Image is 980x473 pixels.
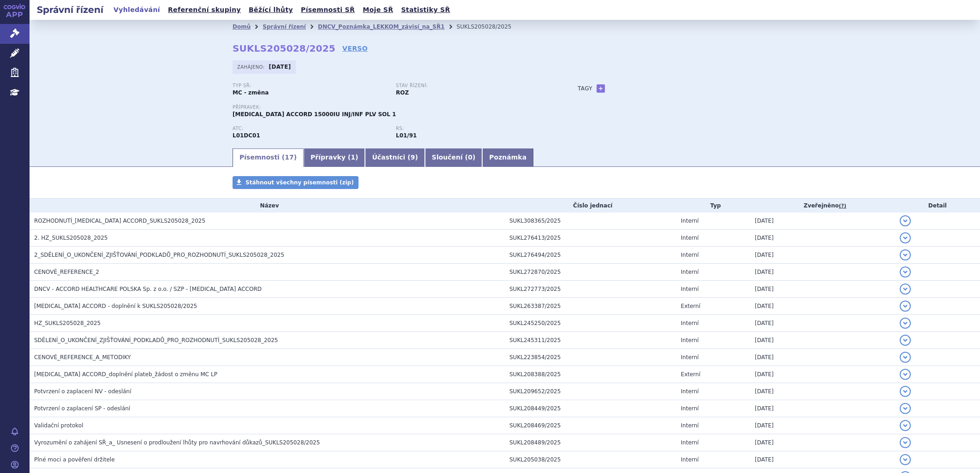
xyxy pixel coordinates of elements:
[681,320,699,326] span: Interní
[505,213,676,230] td: SUKL308365/2025
[900,215,911,226] button: detail
[505,199,676,213] th: Číslo jednací
[839,203,846,209] abbr: (?)
[245,179,354,186] span: Stáhnout všechny písemnosti (zip)
[900,403,911,414] button: detail
[750,230,895,247] td: [DATE]
[750,434,895,451] td: [DATE]
[900,420,911,431] button: detail
[900,386,911,397] button: detail
[750,400,895,417] td: [DATE]
[411,154,415,161] span: 9
[233,176,359,189] a: Stáhnout všechny písemnosti (zip)
[750,298,895,315] td: [DATE]
[425,148,482,167] a: Sloučení (0)
[681,422,699,429] span: Interní
[396,126,550,131] p: RS:
[505,451,676,468] td: SUKL205038/2025
[900,369,911,380] button: detail
[34,286,262,292] span: DNCV - ACCORD HEALTHCARE POLSKA Sp. z o.o. / SZP - BLEOMYCIN ACCORD
[505,383,676,400] td: SUKL209652/2025
[457,20,524,34] li: SUKLS205028/2025
[505,417,676,434] td: SUKL208469/2025
[900,249,911,260] button: detail
[396,83,550,89] p: Stav řízení:
[468,154,472,161] span: 0
[676,199,751,213] th: Typ
[34,235,108,241] span: 2. HZ_SUKLS205028_2025
[681,252,699,258] span: Interní
[233,43,335,54] strong: SUKLS205028/2025
[750,332,895,349] td: [DATE]
[482,148,533,167] a: Poznámka
[233,126,387,131] p: ATC:
[396,132,417,139] strong: bleomycin
[505,264,676,281] td: SUKL272870/2025
[750,247,895,264] td: [DATE]
[34,337,278,343] span: SDĚLENÍ_O_UKONČENÍ_ZJIŠŤOVÁNÍ_PODKLADŮ_PRO_ROZHODNUTÍ_SUKLS205028_2025
[30,199,505,213] th: Název
[505,247,676,264] td: SUKL276494/2025
[900,335,911,346] button: detail
[750,349,895,366] td: [DATE]
[34,320,101,326] span: HZ_SUKLS205028_2025
[681,388,699,395] span: Interní
[34,405,130,412] span: Potvrzení o zaplacení SP - odeslání
[681,439,699,446] span: Interní
[360,4,396,16] a: Moje SŘ
[34,218,205,224] span: ROZHODNUTÍ_BLEOMYCIN ACCORD_SUKLS205028_2025
[34,354,131,361] span: CENOVÉ_REFERENCE_A_METODIKY
[233,148,304,167] a: Písemnosti (17)
[900,266,911,278] button: detail
[165,4,244,16] a: Referenční skupiny
[750,417,895,434] td: [DATE]
[681,235,699,241] span: Interní
[681,337,699,343] span: Interní
[304,148,365,167] a: Přípravky (1)
[34,439,320,446] span: Vyrozumění o zahájení SŘ_a_ Usnesení o prodloužení lhůty pro navrhování důkazů_SUKLS205028/2025
[505,281,676,298] td: SUKL272773/2025
[233,105,559,110] p: Přípravek:
[681,405,699,412] span: Interní
[237,63,266,71] span: Zahájeno:
[351,154,355,161] span: 1
[269,64,291,70] strong: [DATE]
[750,383,895,400] td: [DATE]
[900,301,911,312] button: detail
[681,218,699,224] span: Interní
[750,315,895,332] td: [DATE]
[342,44,368,53] a: VERSO
[263,24,306,30] a: Správní řízení
[900,454,911,465] button: detail
[750,281,895,298] td: [DATE]
[285,154,293,161] span: 17
[505,315,676,332] td: SUKL245250/2025
[298,4,358,16] a: Písemnosti SŘ
[681,286,699,292] span: Interní
[34,269,99,275] span: CENOVÉ_REFERENCE_2
[750,199,895,213] th: Zveřejněno
[233,89,269,96] strong: MC - změna
[34,303,197,309] span: BLEOMYCIN ACCORD - doplnění k SUKLS205028/2025
[681,371,700,378] span: Externí
[597,84,605,93] a: +
[505,298,676,315] td: SUKL263387/2025
[900,437,911,448] button: detail
[233,111,396,118] span: [MEDICAL_DATA] ACCORD 15000IU INJ/INF PLV SOL 1
[505,332,676,349] td: SUKL245311/2025
[681,354,699,361] span: Interní
[365,148,424,167] a: Účastníci (9)
[578,83,592,94] h3: Tagy
[30,3,111,16] h2: Správní řízení
[318,24,445,30] a: DNCV_Poznámka_LEKKOM_závisí_na_SŘ1
[233,83,387,89] p: Typ SŘ:
[111,4,163,16] a: Vyhledávání
[34,456,115,463] span: Plné moci a pověření držitele
[246,4,296,16] a: Běžící lhůty
[34,422,84,429] span: Validační protokol
[505,400,676,417] td: SUKL208449/2025
[34,252,284,258] span: 2_SDĚLENÍ_O_UKONČENÍ_ZJIŠŤOVÁNÍ_PODKLADŮ_PRO_ROZHODNUTÍ_SUKLS205028_2025
[900,318,911,329] button: detail
[750,366,895,383] td: [DATE]
[34,388,131,395] span: Potvrzení o zaplacení NV - odeslání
